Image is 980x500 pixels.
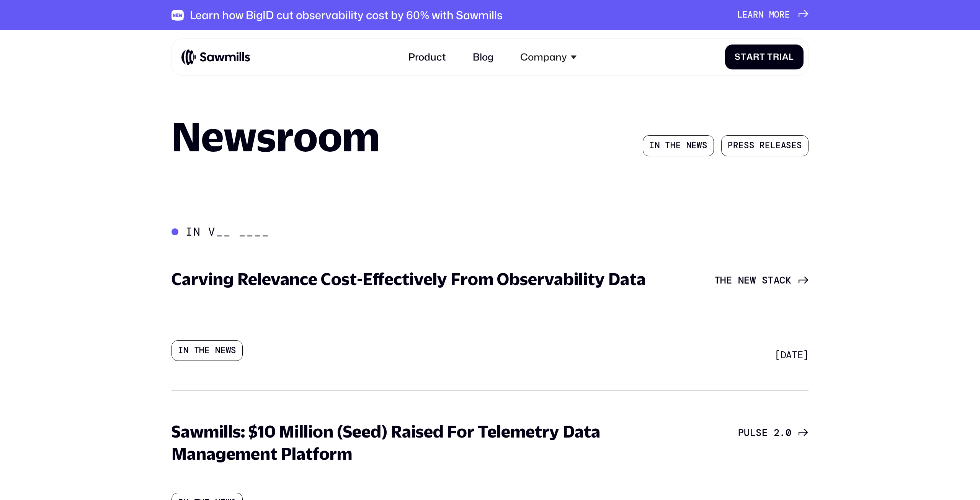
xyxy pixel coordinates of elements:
span: w [750,275,756,287]
span: S [735,52,741,62]
span: n [686,141,692,151]
span: e [744,275,750,287]
div: Learn how BigID cut observability cost by 60% with Sawmills [190,8,503,22]
span: T [714,275,720,287]
div: [DATE] [775,349,808,361]
h3: Sawmills: $10 Million (Seed) Raised For Telemetry Data Management Platform [171,420,661,464]
div: In v__ ____ [186,225,269,239]
div: Company [513,44,584,70]
h1: Newsroom [171,116,380,156]
span: e [676,141,681,151]
span: e [776,141,781,151]
span: e [785,10,790,20]
h3: Carving Relevance Cost-Effectively From Observability Data [171,268,646,290]
span: a [774,275,779,287]
a: Carving Relevance Cost-Effectively From Observability DataIn the newsTheNewStack[DATE] [163,259,817,370]
span: e [691,141,697,151]
div: Company [520,51,567,63]
span: S [762,275,768,287]
span: e [738,141,744,151]
span: r [753,52,759,62]
span: a [748,10,753,20]
span: . [779,427,785,439]
a: StartTrial [725,44,804,69]
a: Inthenews [643,135,714,156]
span: h [670,141,676,151]
span: l [770,141,776,151]
span: a [782,52,789,62]
span: e [791,141,797,151]
span: s [797,141,802,151]
span: 0 [786,427,791,439]
span: P [738,427,744,439]
div: In the news [171,340,243,361]
span: e [726,275,732,287]
span: i [779,52,782,62]
span: w [697,141,702,151]
span: e [742,10,748,20]
span: I [649,141,655,151]
span: c [779,275,785,287]
span: n [655,141,660,151]
a: Product [401,44,453,70]
span: n [758,10,764,20]
a: Pressreleases [721,135,808,156]
span: a [746,52,753,62]
span: e [765,141,770,151]
span: N [738,275,744,287]
span: r [779,10,785,20]
span: h [720,275,726,287]
span: r [773,52,779,62]
span: s [744,141,749,151]
span: L [737,10,743,20]
span: l [789,52,794,62]
a: Learnmore [737,10,808,20]
span: s [702,141,707,151]
span: e [762,427,768,439]
span: s [786,141,791,151]
span: P [728,141,733,151]
span: u [744,427,750,439]
span: t [741,52,746,62]
span: r [759,141,765,151]
span: t [759,52,765,62]
span: m [769,10,774,20]
span: t [665,141,670,151]
span: t [768,275,773,287]
span: o [774,10,779,20]
span: 2 [774,427,779,439]
a: Blog [465,44,501,70]
span: s [749,141,755,151]
span: s [756,427,761,439]
span: k [786,275,791,287]
span: T [767,52,773,62]
span: a [781,141,786,151]
span: r [733,141,738,151]
span: l [750,427,756,439]
span: r [753,10,758,20]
